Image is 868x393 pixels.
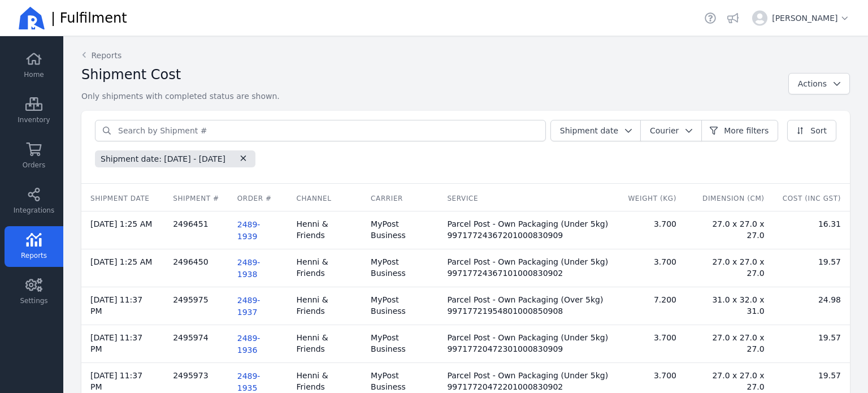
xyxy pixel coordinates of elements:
button: [PERSON_NAME] [748,6,854,31]
td: Henni & Friends [287,249,362,287]
td: 27.0 x 27.0 x 27.0 [685,211,774,249]
span: Actions [798,79,827,88]
td: Henni & Friends [287,211,362,249]
td: 7.200 [619,287,685,325]
td: 31.0 x 32.0 x 31.0 [685,287,774,325]
span: Parcel Post - Own Packaging (Under 5kg) [447,332,608,343]
span: Parcel Post - Own Packaging (Over 5kg) [447,294,603,305]
td: 24.98 [774,287,850,325]
td: 19.57 [774,325,850,363]
td: 16.31 [774,211,850,249]
span: Courier [650,126,679,135]
span: 99717720472301000830909 [447,343,563,355]
td: 2496450 [164,249,228,287]
span: Orders [23,161,45,170]
td: 3.700 [619,325,685,363]
button: Actions [788,73,850,94]
input: Search by Shipment # [111,120,545,141]
span: Weight (KG) [628,195,676,202]
td: MyPost Business [362,249,438,287]
td: [DATE] 11:37 PM [81,287,164,325]
td: 27.0 x 27.0 x 27.0 [685,325,774,363]
span: Inventory [18,115,50,124]
span: | Fulfilment [51,9,127,27]
span: More filters [724,125,769,136]
td: MyPost Business [362,325,438,363]
button: Courier [640,120,702,141]
h2: Shipment Cost [81,66,181,84]
span: Channel [296,195,331,202]
a: 2489-1937 [237,296,261,317]
span: Shipment # [173,195,219,202]
a: Reports [81,50,121,61]
span: Carrier [371,195,403,202]
span: Sort [810,125,827,136]
a: 2489-1939 [237,220,261,241]
button: Sort [787,120,836,141]
span: 99717724367201000830909 [447,230,563,241]
p: Only shipments with completed status are shown. [81,90,788,102]
span: Shipment date [90,195,150,202]
a: 2489-1935 [237,372,261,392]
button: More filters [701,120,778,141]
span: Parcel Post - Own Packaging (Under 5kg) [447,256,608,267]
td: 2496451 [164,211,228,249]
td: [DATE] 11:37 PM [81,325,164,363]
span: Service [447,195,478,202]
span: Reports [21,251,47,260]
td: 19.57 [774,249,850,287]
td: 2495975 [164,287,228,325]
td: [DATE] 1:25 AM [81,211,164,249]
span: 99717721954801000850908 [447,305,563,317]
span: Order # [237,195,272,202]
span: 99717720472201000830902 [447,381,563,392]
span: Settings [20,296,47,305]
td: 2495974 [164,325,228,363]
span: Cost (inc GST) [783,195,841,202]
span: Parcel Post - Own Packaging (Under 5kg) [447,218,608,230]
span: Home [24,70,44,79]
td: MyPost Business [362,287,438,325]
span: Parcel Post - Own Packaging (Under 5kg) [447,370,608,381]
span: Dimension (CM) [702,195,765,202]
td: 3.700 [619,249,685,287]
td: [DATE] 1:25 AM [81,249,164,287]
td: Henni & Friends [287,325,362,363]
td: 3.700 [619,211,685,249]
a: 2489-1936 [237,334,261,355]
span: Shipment date: [DATE] - [DATE] [95,151,231,167]
button: Shipment date [550,120,641,141]
td: MyPost Business [362,211,438,249]
span: 99717724367101000830902 [447,267,563,279]
a: Helpdesk [702,10,718,26]
span: Integrations [14,206,54,215]
img: Ricemill Logo [18,5,45,32]
a: 2489-1938 [237,258,261,279]
td: 27.0 x 27.0 x 27.0 [685,249,774,287]
span: [PERSON_NAME] [772,12,850,24]
td: Henni & Friends [287,287,362,325]
span: Shipment date [560,126,618,135]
